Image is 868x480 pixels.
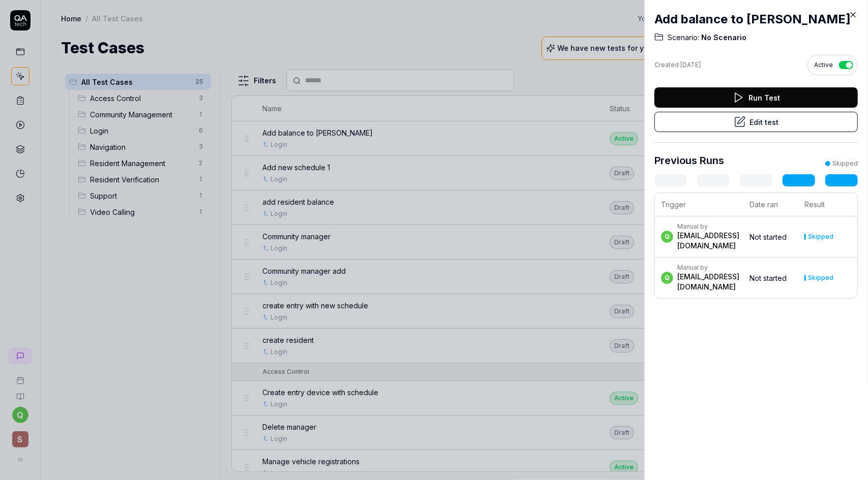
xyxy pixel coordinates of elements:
[654,10,858,28] h2: Add balance to [PERSON_NAME]
[677,222,739,231] div: Manual by
[654,87,858,108] button: Run Test
[661,231,673,243] span: q
[654,60,701,70] div: Created
[743,216,798,258] td: Not started
[677,264,739,272] div: Manual by
[677,231,739,251] div: [EMAIL_ADDRESS][DOMAIN_NAME]
[832,159,858,168] div: Skipped
[661,272,673,284] span: q
[680,61,701,69] time: [DATE]
[808,275,833,281] div: Skipped
[654,112,858,132] button: Edit test
[743,193,798,216] th: Date ran
[699,33,746,43] span: No Scenario
[655,193,743,216] th: Trigger
[814,60,833,70] span: Active
[743,258,798,298] td: Not started
[808,234,833,240] div: Skipped
[798,193,857,216] th: Result
[668,33,699,43] span: Scenario:
[677,272,739,292] div: [EMAIL_ADDRESS][DOMAIN_NAME]
[654,153,724,168] h3: Previous Runs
